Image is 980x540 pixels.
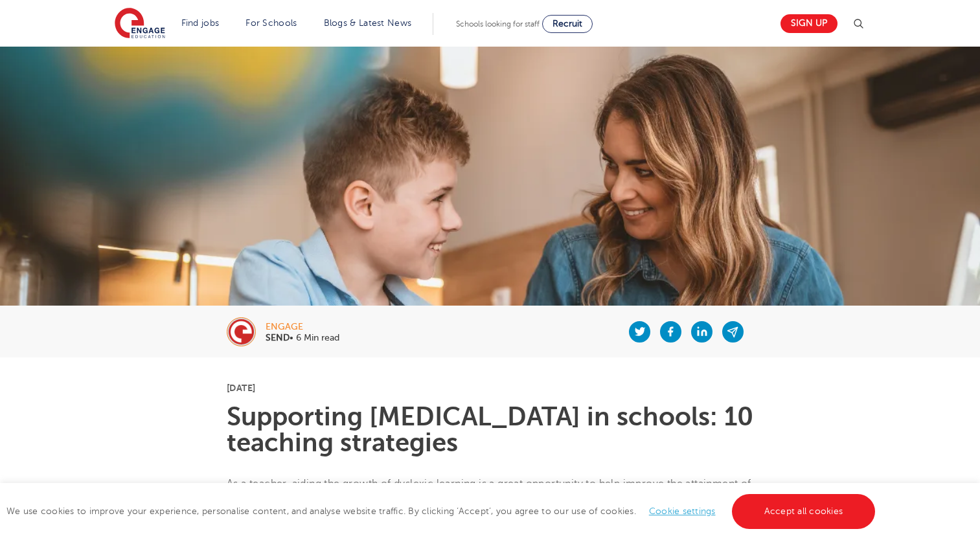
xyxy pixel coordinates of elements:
[266,322,339,332] div: engage
[266,333,339,343] p: • 6 Min read
[266,333,290,343] b: SEND
[181,18,220,28] a: Find jobs
[649,506,716,516] a: Cookie settings
[6,506,878,516] span: We use cookies to improve your experience, personalise content, and analyse website traffic. By c...
[553,19,582,28] span: Recruit
[227,404,753,456] h1: Supporting [MEDICAL_DATA] in schools: 10 teaching strategies
[324,18,412,28] a: Blogs & Latest News
[456,19,540,28] span: Schools looking for staff
[781,14,838,33] a: Sign up
[732,494,876,529] a: Accept all cookies
[245,18,297,28] a: For Schools
[542,15,593,33] a: Recruit
[227,383,753,392] p: [DATE]
[115,8,165,40] img: Engage Education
